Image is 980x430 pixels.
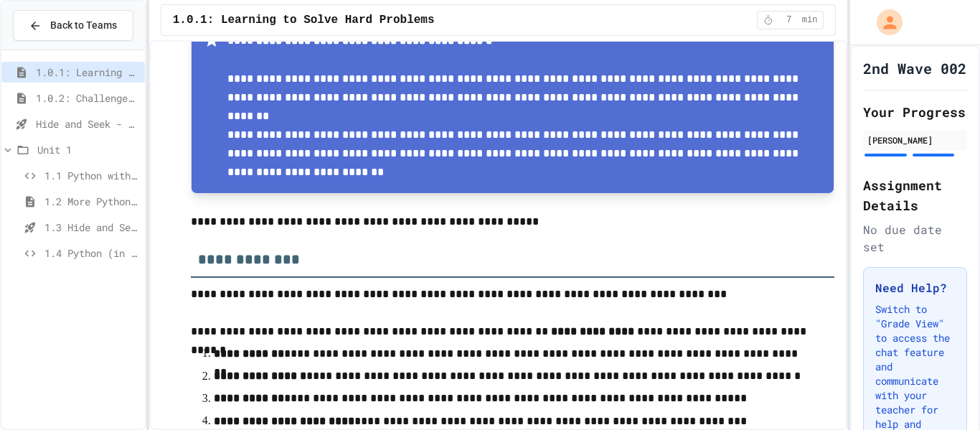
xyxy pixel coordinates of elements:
span: 1.2 More Python (using Turtle) [44,194,139,209]
span: min [802,14,818,26]
span: 1.0.1: Learning to Solve Hard Problems [173,11,435,29]
span: Hide and Seek - SUB [36,116,139,131]
h2: Assignment Details [863,175,967,215]
span: 1.1 Python with Turtle [44,168,139,183]
span: 1.0.2: Challenge Problem - The Bridge [36,90,139,106]
h1: 2nd Wave 002 [863,58,966,78]
div: No due date set [863,221,967,256]
span: Back to Teams [50,18,117,33]
span: 1.0.1: Learning to Solve Hard Problems [36,65,139,80]
h3: Need Help? [875,279,955,296]
span: 7 [778,14,801,26]
span: 1.3 Hide and Seek [44,220,139,235]
button: Back to Teams [13,10,133,41]
h2: Your Progress [863,102,967,122]
div: My Account [862,6,906,39]
div: [PERSON_NAME] [867,134,963,146]
span: 1.4 Python (in Groups) [44,246,139,261]
span: Unit 1 [37,142,139,157]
